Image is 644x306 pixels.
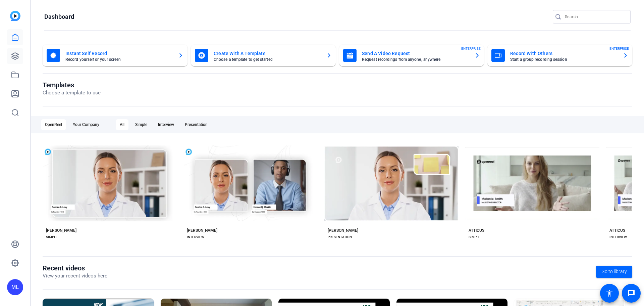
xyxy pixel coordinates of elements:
mat-card-subtitle: Request recordings from anyone, anywhere [362,57,469,61]
div: [PERSON_NAME] [46,228,76,233]
div: PRESENTATION [328,234,352,240]
a: Go to library [596,266,632,278]
button: Create With A TemplateChoose a template to get started [191,45,336,66]
mat-card-subtitle: Record yourself or your screen [65,57,173,61]
div: INTERVIEW [187,234,204,240]
div: Your Company [69,119,103,130]
input: Search [565,13,625,21]
div: Simple [131,119,151,130]
h1: Dashboard [44,13,74,21]
div: ATTICUS [469,228,484,233]
button: Instant Self RecordRecord yourself or your screen [43,45,187,66]
p: Choose a template to use [43,89,101,97]
button: Record With OthersStart a group recording sessionENTERPRISE [487,45,632,66]
mat-card-title: Create With A Template [214,49,321,57]
mat-icon: message [627,289,635,297]
p: View your recent videos here [43,272,107,280]
div: Interview [154,119,178,130]
div: OpenReel [41,119,66,130]
mat-card-title: Send A Video Request [362,49,469,57]
mat-card-subtitle: Choose a template to get started [214,57,321,61]
img: blue-gradient.svg [10,11,20,21]
span: ENTERPRISE [461,46,481,51]
span: ENTERPRISE [609,46,629,51]
mat-card-title: Instant Self Record [65,49,173,57]
div: [PERSON_NAME] [328,228,358,233]
h1: Recent videos [43,264,107,272]
div: INTERVIEW [609,234,627,240]
mat-card-subtitle: Start a group recording session [510,57,618,61]
div: SIMPLE [46,234,58,240]
div: SIMPLE [469,234,480,240]
div: All [116,119,128,130]
div: [PERSON_NAME] [187,228,217,233]
div: ML [7,279,23,295]
button: Send A Video RequestRequest recordings from anyone, anywhereENTERPRISE [339,45,484,66]
mat-card-title: Record With Others [510,49,618,57]
div: ATTICUS [609,228,625,233]
div: Presentation [181,119,212,130]
h1: Templates [43,81,101,89]
span: Go to library [601,268,627,275]
mat-icon: accessibility [605,289,613,297]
